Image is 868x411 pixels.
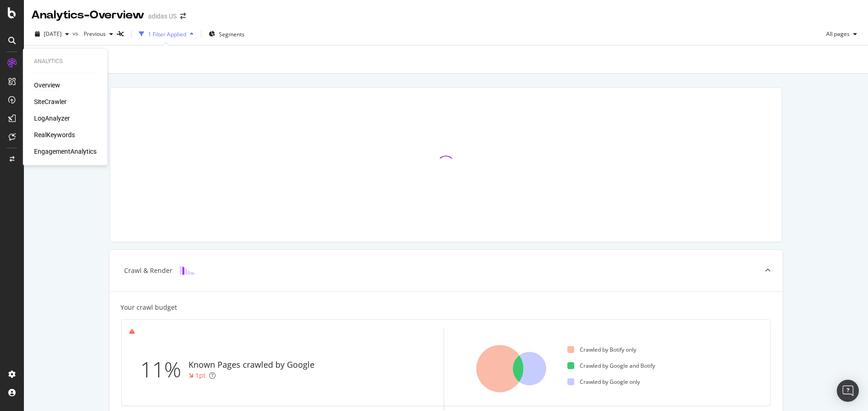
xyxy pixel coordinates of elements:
button: Segments [205,27,248,41]
div: Crawl & Render [124,266,172,275]
div: Analytics [34,58,97,65]
div: 1 Filter Applied [148,30,186,38]
a: Overview [34,81,60,90]
div: Crawled by Google and Botify [567,362,655,370]
div: Your crawl budget [120,303,177,312]
button: All pages [822,27,861,41]
a: RealKeywords [34,130,75,139]
div: Crawled by Google only [567,378,640,386]
div: adidas US [148,12,177,21]
button: 1 Filter Applied [135,27,197,41]
img: block-icon [180,266,194,275]
a: SiteCrawler [34,97,67,106]
a: LogAnalyzer [34,114,70,123]
button: Previous [80,27,117,41]
div: Crawled by Botify only [567,346,636,353]
span: vs [73,29,80,37]
div: Known Pages crawled by Google [188,359,314,371]
span: All pages [822,30,850,38]
div: 11% [140,354,188,385]
div: Analytics - Overview [31,7,144,23]
div: Open Intercom Messenger [837,380,859,402]
div: arrow-right-arrow-left [180,13,186,19]
span: Segments [219,30,245,38]
div: 1pt [195,371,206,380]
a: EngagementAnalytics [34,147,97,156]
span: 2025 Sep. 16th [44,30,62,38]
span: Previous [80,30,106,38]
button: [DATE] [31,27,73,41]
